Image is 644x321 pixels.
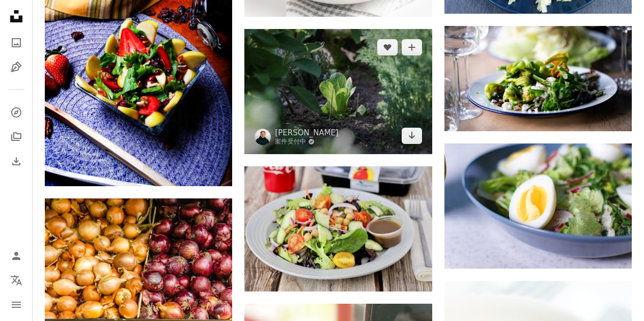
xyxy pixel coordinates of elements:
a: ダウンロード履歴 [6,151,26,171]
img: プレート上の野菜サラダ [444,26,632,131]
button: コレクションに追加する [402,39,422,55]
a: プレート上の野菜サラダ [444,74,632,83]
a: スライスしたトマトと緑の野菜のサラダを白いセラミックのボウルに [444,201,632,211]
a: ビートの山 [45,256,232,265]
img: スライスしたトマトと緑の野菜のサラダを白いセラミックのボウルに [444,143,632,269]
a: [PERSON_NAME] [275,128,339,138]
button: メニュー [6,295,26,315]
button: 言語 [6,270,26,290]
a: 写真 [6,33,26,53]
a: いちごのボウルの横にサラダをトッピングした青い皿 [45,41,232,50]
a: コレクション [6,127,26,147]
a: ダウンロード [402,128,422,144]
a: ホーム — Unsplash [6,6,26,28]
a: 案件受付中 [275,138,339,146]
a: 探す [6,102,26,123]
button: いいね！ [377,39,398,55]
a: 地上の緑の葉の植物 [244,86,432,96]
a: 白い陶器の皿の上の野菜のサラダ [244,224,432,233]
a: ログイン / 登録する [6,246,26,266]
a: イラスト [6,57,26,77]
img: 地上の緑の葉の植物 [244,29,432,154]
img: André Lergierのプロフィールを見る [255,129,271,145]
img: 白い陶器の皿の上の野菜のサラダ [244,166,432,291]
